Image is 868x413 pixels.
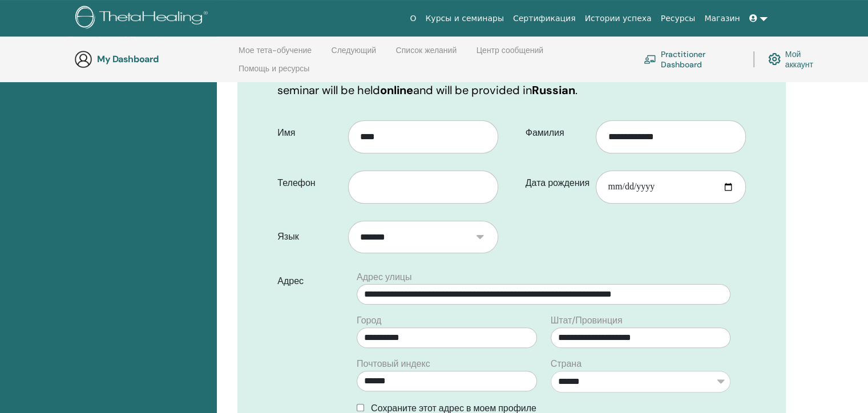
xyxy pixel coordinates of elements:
label: Фамилия [517,122,596,144]
img: generic-user-icon.jpg [74,50,92,68]
b: Russian [532,83,575,98]
a: Помощь и ресурсы [239,64,309,82]
a: Сертификация [508,8,580,29]
label: Страна [551,357,582,371]
img: cog.svg [768,50,781,68]
img: chalkboard-teacher.svg [644,55,656,64]
label: Дата рождения [517,172,596,194]
label: Имя [269,122,348,144]
label: Телефон [269,172,348,194]
a: Мой аккаунт [768,47,826,72]
label: Город [357,314,381,327]
a: Магазин [700,8,744,29]
h3: My Dashboard [97,54,211,64]
label: Почтовый индекс [357,357,430,371]
a: Следующий [331,46,376,64]
label: Штат/Провинция [551,314,623,327]
label: Адрес улицы [357,270,411,284]
a: Центр сообщений [477,46,543,64]
b: online [380,83,413,98]
a: Practitioner Dashboard [644,47,740,72]
a: Истории успеха [580,8,656,29]
a: Список желаний [396,46,457,64]
img: logo.png [75,6,212,31]
a: Курсы и семинары [421,8,508,29]
a: О [405,8,421,29]
a: Мое тета-обучение [239,46,312,64]
label: Язык [269,226,348,248]
a: Ресурсы [656,8,700,29]
label: Адрес [269,270,350,292]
